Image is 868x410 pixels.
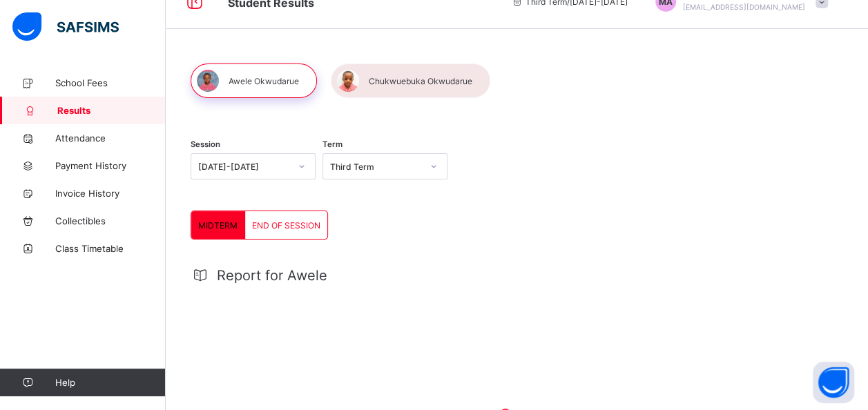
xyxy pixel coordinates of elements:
[683,3,805,11] span: [EMAIL_ADDRESS][DOMAIN_NAME]
[813,362,854,403] button: Open asap
[55,215,166,226] span: Collectibles
[191,139,220,149] span: Session
[322,139,343,149] span: Term
[55,160,166,171] span: Payment History
[57,105,166,116] span: Results
[55,377,165,388] span: Help
[55,188,166,199] span: Invoice History
[12,12,119,41] img: safsims
[330,162,422,172] div: Third Term
[55,243,166,254] span: Class Timetable
[55,133,166,144] span: Attendance
[217,267,327,284] span: Report for Awele
[252,220,320,231] span: END OF SESSION
[198,220,238,231] span: MIDTERM
[55,77,166,88] span: School Fees
[198,162,290,172] div: [DATE]-[DATE]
